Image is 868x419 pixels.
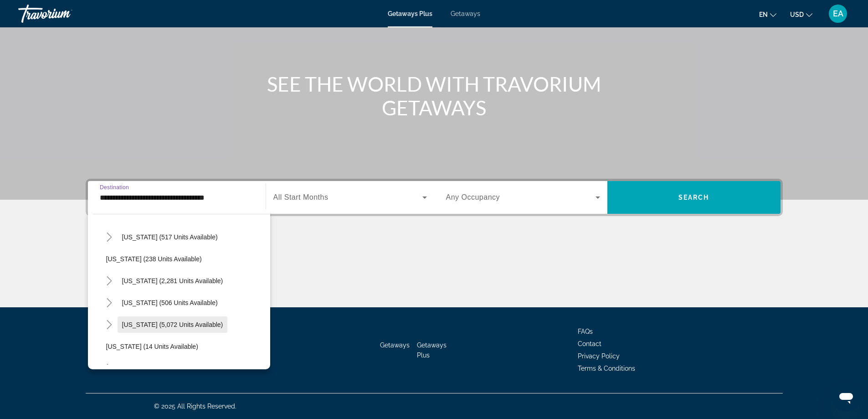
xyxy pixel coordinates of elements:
[578,365,635,372] a: Terms & Conditions
[122,321,223,328] span: [US_STATE] (5,072 units available)
[451,10,480,17] a: Getaways
[102,251,270,267] button: [US_STATE] (238 units available)
[118,295,222,311] button: [US_STATE] (506 units available)
[102,229,118,245] button: Toggle Arizona (517 units available)
[263,72,605,119] h1: SEE THE WORLD WITH TRAVORIUM GETAWAYS
[118,316,228,333] button: [US_STATE] (5,072 units available)
[102,295,118,311] button: Toggle Colorado (506 units available)
[380,341,410,349] a: Getaways
[118,360,219,377] button: [US_STATE] (54 units available)
[388,10,432,17] a: Getaways Plus
[578,328,593,335] a: FAQs
[92,207,108,223] button: Toggle United States (32,511 units available)
[102,317,118,333] button: Toggle Florida (5,072 units available)
[106,255,202,263] span: [US_STATE] (238 units available)
[833,9,843,18] span: EA
[118,273,228,289] button: [US_STATE] (2,281 units available)
[417,341,447,359] a: Getaways Plus
[100,184,129,190] span: Destination
[102,338,270,355] button: [US_STATE] (14 units available)
[759,11,768,18] span: en
[118,229,222,245] button: [US_STATE] (517 units available)
[122,277,223,285] span: [US_STATE] (2,281 units available)
[446,193,500,201] span: Any Occupancy
[122,233,218,241] span: [US_STATE] (517 units available)
[122,299,218,306] span: [US_STATE] (506 units available)
[832,383,861,412] iframe: Button to launch messaging window
[759,8,776,21] button: Change language
[578,340,601,347] a: Contact
[790,8,812,21] button: Change currency
[106,343,198,350] span: [US_STATE] (14 units available)
[578,352,620,360] a: Privacy Policy
[102,273,118,289] button: Toggle California (2,281 units available)
[108,207,253,223] button: [GEOGRAPHIC_DATA] (32,511 units available)
[790,11,804,18] span: USD
[678,194,709,201] span: Search
[607,181,781,214] button: Search
[102,361,118,377] button: Toggle Hawaii (54 units available)
[273,193,329,201] span: All Start Months
[88,181,781,214] div: Search widget
[826,4,850,23] button: User Menu
[154,403,236,410] span: © 2025 All Rights Reserved.
[18,2,109,26] a: Travorium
